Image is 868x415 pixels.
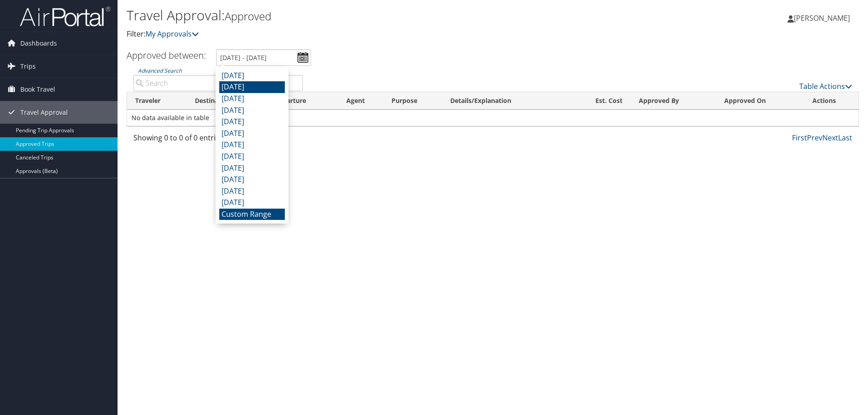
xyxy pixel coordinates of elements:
[20,55,36,78] span: Trips
[20,101,68,124] span: Travel Approval
[716,92,804,110] th: Approved On: activate to sort column ascending
[133,132,303,148] div: Showing 0 to 0 of 0 entries
[216,49,311,66] input: [DATE] - [DATE]
[225,9,271,23] small: Approved
[219,70,285,82] li: [DATE]
[219,93,285,105] li: [DATE]
[804,92,859,110] th: Actions
[219,105,285,117] li: [DATE]
[219,139,285,151] li: [DATE]
[20,32,57,55] span: Dashboards
[133,75,303,91] input: Advanced Search
[127,92,187,110] th: Traveler: activate to sort column ascending
[570,92,631,110] th: Est. Cost: activate to sort column ascending
[219,174,285,186] li: [DATE]
[799,81,852,91] a: Table Actions
[127,28,615,40] p: Filter:
[138,67,182,75] a: Advanced Search
[219,151,285,163] li: [DATE]
[266,92,338,110] th: Departure: activate to sort column ascending
[219,209,285,220] li: Custom Range
[219,197,285,209] li: [DATE]
[792,133,807,143] a: First
[838,133,852,143] a: Last
[338,92,383,110] th: Agent
[219,163,285,174] li: [DATE]
[219,186,285,197] li: [DATE]
[20,6,110,27] img: airportal-logo.png
[794,13,850,23] span: [PERSON_NAME]
[127,6,615,25] h1: Travel Approval:
[219,81,285,93] li: [DATE]
[383,92,442,110] th: Purpose
[442,92,570,110] th: Details/Explanation
[788,5,859,32] a: [PERSON_NAME]
[146,29,199,39] a: My Approvals
[187,92,267,110] th: Destination: activate to sort column ascending
[822,133,838,143] a: Next
[219,128,285,140] li: [DATE]
[631,92,716,110] th: Approved By: activate to sort column ascending
[127,110,859,126] td: No data available in table
[219,116,285,128] li: [DATE]
[127,49,206,61] h3: Approved between:
[20,78,55,101] span: Book Travel
[807,133,822,143] a: Prev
